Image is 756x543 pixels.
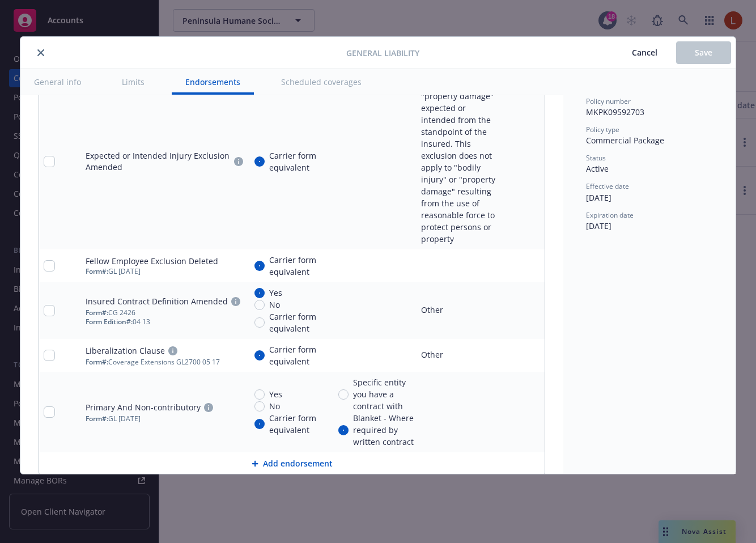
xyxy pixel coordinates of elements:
input: Yes [254,288,265,298]
span: Yes [269,287,282,299]
input: Carrier form equivalent [254,350,265,360]
div: CG 2426 [86,308,245,317]
a: circleInformation [232,155,245,168]
div: Expected or Intended Injury Exclusion Amended [86,150,230,173]
a: circleInformation [202,401,215,414]
div: Other [421,304,443,316]
input: Carrier form equivalent [254,261,265,271]
button: Scheduled coverages [267,69,375,95]
span: Form #: [86,357,108,367]
div: GL [DATE] [86,267,245,276]
input: Blanket - Where required by written contract [338,425,349,435]
input: Carrier form equivalent [254,156,265,167]
div: Insured Contract Definition Amended [86,296,228,307]
span: Policy type [586,125,619,134]
span: [DATE] [586,192,611,203]
span: Form #: [86,308,108,317]
span: Yes [269,388,282,400]
input: Carrier form equivalent [254,317,265,328]
button: close [34,46,48,60]
span: Carrier form equivalent [269,150,330,173]
span: Expiration date [586,210,634,220]
span: Carrier form equivalent [269,311,330,334]
span: Form Edition #: [86,317,133,326]
button: Endorsements [172,69,254,95]
button: Add endorsement [39,452,545,475]
span: No [269,400,280,412]
span: Policy number [586,96,631,106]
span: Carrier form equivalent [269,343,330,367]
button: General info [20,69,95,95]
a: circleInformation [229,295,243,308]
span: Status [586,153,606,163]
input: Yes [254,389,265,400]
div: Primary And Non-contributory [86,402,201,413]
input: Carrier form equivalent [254,419,265,429]
button: Limits [108,69,158,95]
span: Form #: [86,266,108,276]
span: Form #: [86,414,108,423]
div: 04 13 [86,317,245,326]
div: "Bodily injury" or "property damage" expected or intended from the standpoint of the insured. Thi... [421,78,502,245]
div: Other [421,349,443,360]
div: GL [DATE] [86,414,245,423]
span: Carrier form equivalent [269,254,330,278]
span: No [269,299,280,311]
a: circleInformation [166,344,180,358]
div: Fellow Employee Exclusion Deleted [86,256,218,267]
div: Liberalization Clause [86,345,165,357]
span: General Liability [346,47,419,59]
span: Specific entity you have a contract with [353,376,419,412]
input: Specific entity you have a contract with [338,389,349,400]
span: [DATE] [586,220,611,231]
span: Blanket - Where required by written contract [353,412,419,448]
div: Coverage Extensions GL2700 05 17 [86,358,245,367]
button: Cancel [613,41,676,64]
button: Save [676,41,731,64]
input: No [254,401,265,412]
span: MKPK09592703 [586,107,644,117]
input: No [254,300,265,310]
span: Cancel [632,47,657,58]
span: Effective date [586,181,629,191]
span: Save [695,47,712,58]
span: Carrier form equivalent [269,412,330,436]
span: Commercial Package [586,135,664,146]
span: Active [586,163,609,174]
